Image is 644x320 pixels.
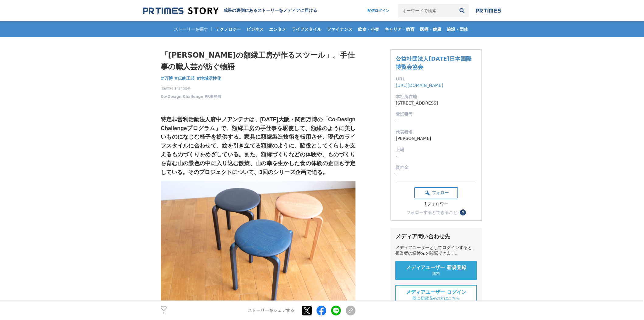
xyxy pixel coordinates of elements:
[196,76,221,81] span: #地域活性化
[455,4,469,17] button: 検索
[461,210,465,215] span: ？
[267,21,289,37] a: エンタメ
[406,265,466,271] span: メディアユーザー 新規登録
[161,49,355,73] h1: 「[PERSON_NAME]の額縁工房が作るスツール」。手仕事の職人芸が紡ぐ物語
[395,233,477,240] div: メディア問い合わせ先
[174,75,195,82] a: #伝統工芸
[396,147,477,153] dt: 上場
[289,21,324,37] a: ライフスタイル
[396,94,477,100] dt: 本社所在地
[174,76,195,81] span: #伝統工芸
[396,83,443,88] a: [URL][DOMAIN_NAME]
[382,21,417,37] a: キャリア・教育
[395,245,477,256] div: メディアユーザーとしてログインすると、担当者の連絡先を閲覧できます。
[396,100,477,106] dd: [STREET_ADDRESS]
[444,27,471,32] span: 施設・団体
[143,7,317,15] a: 成果の裏側にあるストーリーをメディアに届ける 成果の裏側にあるストーリーをメディアに届ける
[161,312,167,315] p: 1
[244,21,266,37] a: ビジネス
[432,271,440,276] span: 無料
[396,135,477,142] dd: [PERSON_NAME]
[406,210,457,215] div: フォローするとできること
[324,27,355,32] span: ファイナンス
[161,116,357,175] strong: 特定非営利活動法人府中ノアンテナは、[DATE]大阪・関西万博の「Co-Design Challengeプログラム」で、額縁工房の手仕事を駆使して、額縁のように美しいものになじむ椅子を提供する。...
[143,7,219,15] img: 成果の裏側にあるストーリーをメディアに届ける
[396,171,477,177] dd: -
[396,55,471,70] a: 公益社団法人[DATE]日本国際博覧会協会
[161,86,221,91] span: [DATE] 14時00分
[355,27,382,32] span: 飲食・小売
[396,153,477,159] dd: -
[414,187,458,198] button: フォロー
[444,21,471,37] a: 施設・団体
[361,4,395,17] a: 配信ログイン
[161,181,355,311] img: thumbnail_525590f0-fa1c-11ef-b44c-7b263ed9cf1d.jpg
[289,27,324,32] span: ライフスタイル
[396,164,477,171] dt: 資本金
[213,21,243,37] a: テクノロジー
[161,94,221,99] a: Co-Design Challenge PR事務局
[460,209,466,215] button: ？
[396,118,477,124] dd: -
[398,4,455,17] input: キーワードで検索
[161,75,173,82] a: #万博
[418,27,444,32] span: 医療・健康
[382,27,417,32] span: キャリア・教育
[248,308,295,313] p: ストーリーをシェアする
[223,8,317,13] h2: 成果の裏側にあるストーリーをメディアに届ける
[267,27,289,32] span: エンタメ
[324,21,355,37] a: ファイナンス
[213,27,243,32] span: テクノロジー
[396,111,477,118] dt: 電話番号
[396,129,477,135] dt: 代表者名
[395,261,477,280] a: メディアユーザー 新規登録 無料
[196,75,221,82] a: #地域活性化
[244,27,266,32] span: ビジネス
[418,21,444,37] a: 医療・健康
[412,296,460,301] span: 既に登録済みの方はこちら
[355,21,382,37] a: 飲食・小売
[395,285,477,305] a: メディアユーザー ログイン 既に登録済みの方はこちら
[414,201,458,207] div: 1フォロワー
[476,8,501,13] img: prtimes
[161,76,173,81] span: #万博
[406,289,466,296] span: メディアユーザー ログイン
[396,76,477,82] dt: URL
